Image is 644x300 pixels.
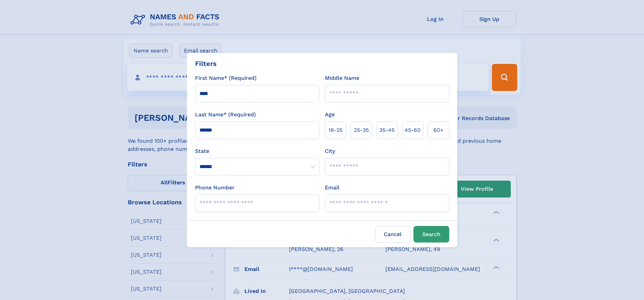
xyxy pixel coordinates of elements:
label: City [325,147,335,155]
span: 18‑25 [329,126,342,134]
label: Email [325,184,339,192]
div: Filters [195,59,217,69]
button: Search [413,226,449,243]
label: Phone Number [195,184,235,192]
span: 60+ [433,126,444,134]
label: Last Name* (Required) [195,111,256,119]
label: Age [325,111,335,119]
span: 25‑35 [354,126,369,134]
label: Middle Name [325,74,359,82]
span: 45‑60 [405,126,421,134]
label: Cancel [375,226,411,243]
label: State [195,147,319,155]
span: 35‑45 [379,126,395,134]
label: First Name* (Required) [195,74,257,82]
